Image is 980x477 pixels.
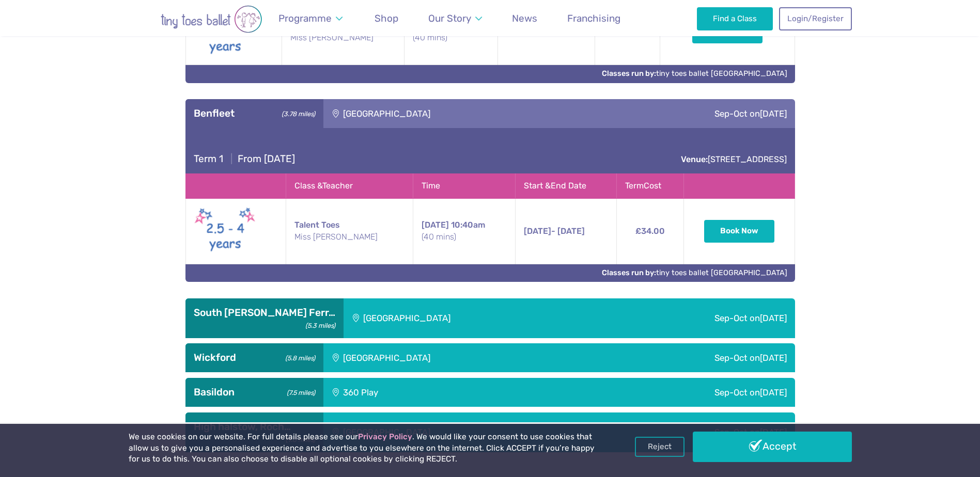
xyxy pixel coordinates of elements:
div: Sep-Oct on [590,99,795,128]
div: Sep-Oct on [590,343,795,372]
span: [DATE] [760,387,787,397]
a: Venue:[STREET_ADDRESS] [681,154,787,164]
span: [DATE] [760,353,787,363]
a: Reject [635,437,685,456]
td: Talent Toes [286,198,413,264]
span: | [226,153,238,165]
small: (3.78 miles) [278,107,315,118]
a: Login/Register [779,7,851,30]
div: [GEOGRAPHIC_DATA] [344,298,599,338]
div: Sep-Oct on [520,378,795,407]
span: Our Story [428,12,471,24]
span: [DATE] [760,108,787,119]
small: (5.8 miles) [282,352,315,362]
a: Shop [370,6,403,30]
small: (40 mins) [422,231,507,243]
span: Programme [278,12,332,24]
strong: Classes run by: [602,268,656,277]
p: We use cookies on our website. For full details please see our . We would like your consent to us... [129,432,599,465]
div: [GEOGRAPHIC_DATA] [323,412,590,452]
td: 10:40am [413,198,515,264]
small: Miss [PERSON_NAME] [294,231,405,243]
h3: South [PERSON_NAME] Ferr… [194,307,335,319]
small: (5.3 miles) [302,319,335,330]
small: (40 mins) [413,32,490,43]
th: Class & Teacher [286,174,413,198]
div: Sep-Oct on [590,412,795,452]
span: Shop [375,12,398,24]
img: Talent toes New (May 2025) [194,205,256,258]
span: News [512,12,537,24]
h3: Benfleet [194,107,315,120]
img: tiny toes ballet [129,5,294,33]
th: Start & End Date [516,174,616,198]
span: Term 1 [194,153,223,165]
a: Classes run by:tiny toes ballet [GEOGRAPHIC_DATA] [602,69,787,78]
div: Sep-Oct on [599,298,795,338]
span: [DATE] [524,226,551,236]
a: Classes run by:tiny toes ballet [GEOGRAPHIC_DATA] [602,268,787,277]
a: Find a Class [697,7,773,30]
td: £34.00 [616,198,684,264]
a: News [507,6,542,30]
div: [GEOGRAPHIC_DATA] [323,343,590,372]
span: Franchising [567,12,620,24]
a: Our Story [423,6,487,30]
span: - [DATE] [524,226,585,236]
a: Accept [693,432,852,462]
div: 360 Play [323,378,520,407]
h4: From [DATE] [194,153,295,165]
small: (7.5 miles) [283,386,315,397]
h3: Basildon [194,386,315,399]
strong: Classes run by: [602,69,656,78]
span: [DATE] [422,220,449,230]
strong: Venue: [681,154,708,164]
a: Franchising [563,6,626,30]
a: Programme [274,6,348,30]
div: [GEOGRAPHIC_DATA] [323,99,590,128]
h3: Wickford [194,352,315,364]
th: Time [413,174,515,198]
th: Term Cost [616,174,684,198]
a: Privacy Policy [358,432,412,441]
h3: High halstow, Roch… [194,421,315,433]
button: Book Now [704,220,774,243]
small: Miss [PERSON_NAME] [290,32,396,43]
span: [DATE] [760,313,787,323]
